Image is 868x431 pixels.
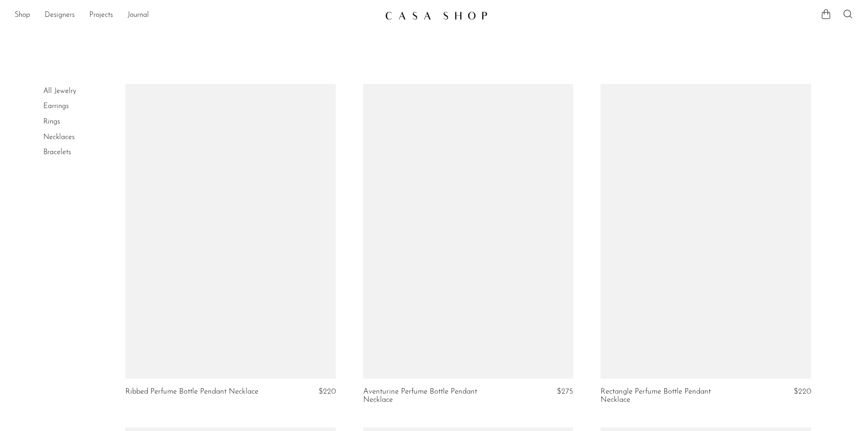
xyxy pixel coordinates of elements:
[45,10,75,21] a: Designers
[15,8,378,23] ul: NEW HEADER MENU
[125,388,258,396] a: Ribbed Perfume Bottle Pendant Necklace
[43,149,71,156] a: Bracelets
[89,10,113,21] a: Projects
[43,88,76,95] a: All Jewelry
[15,8,378,23] nav: Desktop navigation
[318,388,336,395] span: $220
[43,103,69,110] a: Earrings
[128,10,149,21] a: Journal
[43,118,60,125] a: Rings
[557,388,573,395] span: $275
[601,388,742,405] a: Rectangle Perfume Bottle Pendant Necklace
[43,134,75,141] a: Necklaces
[363,388,505,405] a: Aventurine Perfume Bottle Pendant Necklace
[794,388,811,395] span: $220
[15,10,30,21] a: Shop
